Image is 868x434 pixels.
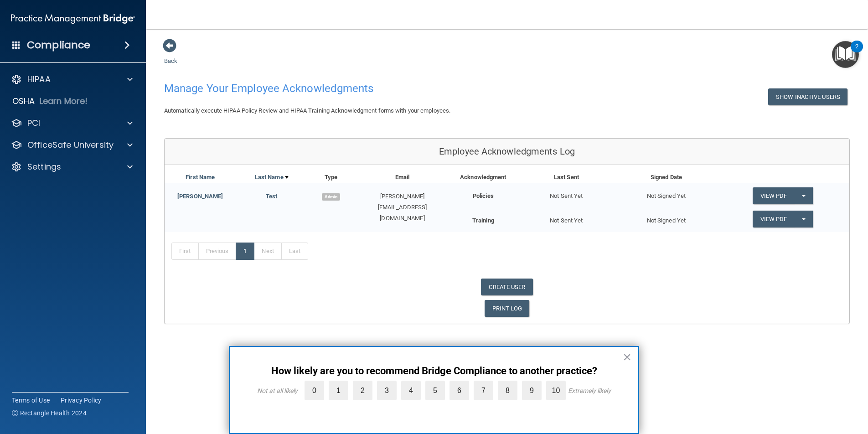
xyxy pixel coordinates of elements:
[248,365,620,377] p: How likely are you to recommend Bridge Compliance to another practice?
[27,74,51,85] p: HIPAA
[164,46,177,64] a: Back
[257,387,298,394] div: Not at all likely
[449,381,469,400] label: 6
[171,243,199,260] a: First
[198,243,237,260] a: Previous
[255,172,289,183] a: Last Name
[474,381,493,400] label: 7
[517,172,616,183] div: Last Sent
[473,192,494,199] b: Policies
[27,139,114,150] p: OfficeSafe University
[186,172,215,183] a: First Name
[517,211,616,226] div: Not Sent Yet
[329,381,348,400] label: 1
[12,396,50,405] a: Terms of Use
[522,381,542,400] label: 9
[768,88,847,105] button: Show Inactive Users
[616,183,716,201] div: Not Signed Yet
[517,183,616,201] div: Not Sent Yet
[164,83,558,94] h4: Manage Your Employee Acknowledgments
[710,369,857,406] iframe: Drift Widget Chat Controller
[27,161,61,172] p: Settings
[498,381,517,400] label: 8
[753,211,795,227] a: View PDF
[568,387,611,394] div: Extremely likely
[485,300,530,317] a: PRINT LOG
[40,96,88,107] p: Learn More!
[481,279,532,295] a: CREATE USER
[546,381,566,400] label: 10
[401,381,421,400] label: 4
[322,193,340,201] span: Admin
[753,187,795,204] a: View PDF
[12,96,35,107] p: OSHA
[616,211,716,226] div: Not Signed Yet
[425,381,445,400] label: 5
[165,139,849,165] div: Employee Acknowledgments Log
[623,350,631,364] button: Close
[27,118,40,129] p: PCI
[855,46,858,58] div: 2
[61,396,102,405] a: Privacy Policy
[616,172,716,183] div: Signed Date
[832,41,859,68] button: Open Resource Center, 2 new notifications
[11,10,135,28] img: PMB logo
[472,217,494,224] b: Training
[305,381,324,400] label: 0
[353,381,372,400] label: 2
[355,172,450,183] div: Email
[12,408,87,418] span: Ⓒ Rectangle Health 2024
[307,172,355,183] div: Type
[355,191,450,224] div: [PERSON_NAME][EMAIL_ADDRESS][DOMAIN_NAME]
[177,193,223,200] a: [PERSON_NAME]
[281,243,308,260] a: Last
[27,39,90,52] h4: Compliance
[377,381,397,400] label: 3
[254,243,281,260] a: Next
[266,193,277,200] a: Test
[236,243,254,260] a: 1
[450,172,517,183] div: Acknowledgment
[164,107,450,114] span: Automatically execute HIPAA Policy Review and HIPAA Training Acknowledgment forms with your emplo...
